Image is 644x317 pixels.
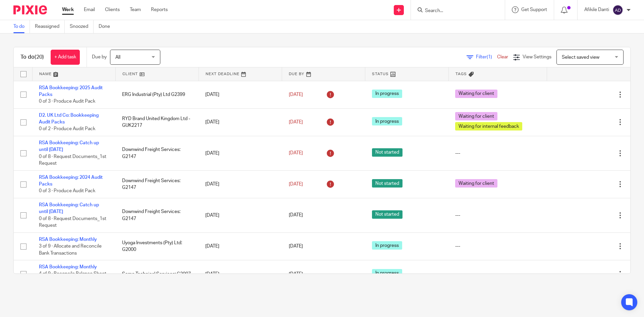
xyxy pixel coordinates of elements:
img: svg%3E [612,5,623,15]
a: Reassigned [35,20,65,33]
a: RSA Bookkeeping: Catch up until [DATE] [39,203,99,214]
td: ERG Industrial (Pty) Ltd G2399 [115,81,199,108]
span: Filter [476,55,497,59]
span: [DATE] [289,151,303,156]
span: View Settings [523,55,551,59]
td: Downwind Freight Services: G2147 [115,136,199,170]
a: RSA Bookkeeping: 2024 Audit Packs [39,175,103,187]
a: Snoozed [70,20,94,33]
td: [DATE] [199,260,282,288]
a: Clients [105,6,120,13]
span: In progress [372,241,402,250]
span: In progress [372,117,402,125]
td: [DATE] [199,136,282,170]
a: Work [62,6,74,13]
h1: To do [20,54,44,61]
span: All [115,55,120,60]
div: --- [455,150,540,157]
a: Team [130,6,141,13]
span: 0 of 8 · Request Documents_1st Request [39,216,106,228]
span: 4 of 9 · Reconcile Balance Sheet Items on Audit Pack Spreadsheet [39,272,109,283]
span: 0 of 3 · Produce Audit Pack [39,99,95,104]
div: --- [455,243,540,250]
td: Downwind Freight Services: G2147 [115,198,199,232]
span: (1) [487,55,492,59]
span: Waiting for client [455,90,497,98]
span: Not started [372,210,402,219]
a: Done [99,20,115,33]
span: 0 of 8 · Request Documents_1st Request [39,154,106,166]
div: --- [455,271,540,277]
span: [DATE] [289,213,303,218]
span: 0 of 2 · Produce Audit Pack [39,127,95,131]
a: RSA Bookkeeping: Monthly [39,265,97,269]
a: RSA Bookkeeping: 2025 Audit Packs [39,86,103,97]
a: Email [84,6,95,13]
p: Afikile Danti [584,6,609,13]
span: [DATE] [289,92,303,97]
span: Get Support [521,7,547,12]
a: To do [13,20,30,33]
a: Reports [151,6,168,13]
td: Uyoga Investments (Pty) Ltd: G2000 [115,232,199,260]
img: Pixie [13,5,47,14]
div: --- [455,212,540,219]
td: [DATE] [199,198,282,232]
span: [DATE] [289,244,303,249]
span: 0 of 3 · Produce Audit Pack [39,189,95,194]
td: [DATE] [199,232,282,260]
span: [DATE] [289,182,303,187]
span: Waiting for client [455,179,497,188]
td: Somo Technical Services: G2007 [115,260,199,288]
a: Clear [497,55,508,59]
td: Downwind Freight Services: G2147 [115,170,199,198]
a: D2. UK Ltd Co: Bookkeeping Audit Packs [39,113,99,124]
span: In progress [372,269,402,277]
a: + Add task [51,50,80,65]
span: In progress [372,90,402,98]
span: Not started [372,148,402,157]
td: [DATE] [199,81,282,108]
span: Waiting for client [455,112,497,120]
td: [DATE] [199,170,282,198]
span: [DATE] [289,120,303,124]
input: Search [424,8,485,14]
a: RSA Bookkeeping: Monthly [39,237,97,242]
span: 3 of 9 · Allocate and Reconcile Bank Transactions [39,244,102,256]
span: Select saved view [562,55,599,60]
p: Due by [92,54,107,60]
span: (20) [35,54,44,60]
td: [DATE] [199,108,282,136]
span: [DATE] [289,272,303,276]
a: RSA Bookkeeping: Catch up until [DATE] [39,141,99,152]
span: Waiting for internal feedback [455,122,522,130]
span: Tags [455,72,467,76]
td: RYD Brand United Kingdom Ltd - GUK2217 [115,108,199,136]
span: Not started [372,179,402,188]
